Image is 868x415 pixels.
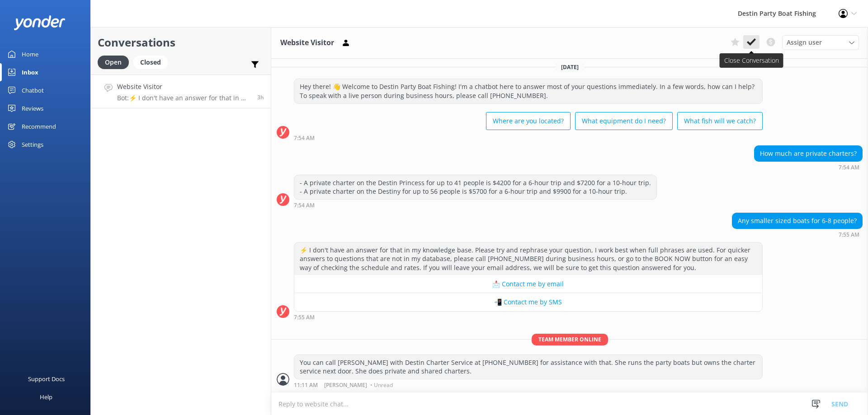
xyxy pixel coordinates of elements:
div: Recommend [22,117,56,135]
div: Closed [133,56,168,69]
h4: Website Visitor [117,82,250,92]
strong: 7:55 AM [294,315,315,320]
div: Sep 30 2025 07:55am (UTC -05:00) America/Cancun [732,231,863,238]
div: Settings [22,135,43,154]
div: Hey there! 👋 Welcome to Destin Party Boat Fishing! I'm a chatbot here to answer most of your ques... [294,79,762,103]
strong: 11:11 AM [294,382,318,388]
span: Sep 30 2025 07:55am (UTC -05:00) America/Cancun [257,93,264,101]
div: Sep 30 2025 07:55am (UTC -05:00) America/Cancun [294,314,763,320]
div: ⚡ I don't have an answer for that in my knowledge base. Please try and rephrase your question, I ... [294,242,762,275]
span: Assign user [787,37,822,47]
div: Help [40,388,52,406]
div: Inbox [22,63,38,81]
div: Reviews [22,99,43,117]
div: Sep 30 2025 11:11am (UTC -05:00) America/Cancun [294,382,763,388]
button: 📩 Contact me by email [294,275,762,293]
span: • Unread [370,382,393,388]
h2: Conversations [98,34,264,51]
strong: 7:55 AM [839,232,859,238]
a: Website VisitorBot:⚡ I don't have an answer for that in my knowledge base. Please try and rephras... [91,75,271,108]
div: Assign User [782,35,859,50]
img: yonder-white-logo.png [14,15,66,30]
div: Sep 30 2025 07:54am (UTC -05:00) America/Cancun [294,202,657,208]
button: 📲 Contact me by SMS [294,293,762,311]
span: Team member online [532,334,608,345]
button: Where are you located? [486,112,571,130]
strong: 7:54 AM [839,165,859,170]
div: How much are private charters? [755,146,862,161]
button: What equipment do I need? [575,112,673,130]
a: Open [98,57,133,67]
div: Sep 30 2025 07:54am (UTC -05:00) America/Cancun [294,135,763,141]
button: What fish will we catch? [677,112,763,130]
div: - A private charter on the Destin Princess for up to 41 people is $4200 for a 6-hour trip and $72... [294,175,656,199]
strong: 7:54 AM [294,203,315,208]
strong: 7:54 AM [294,135,315,141]
div: Support Docs [28,370,65,388]
p: Bot: ⚡ I don't have an answer for that in my knowledge base. Please try and rephrase your questio... [117,94,250,102]
h3: Website Visitor [280,37,334,49]
span: [DATE] [556,63,584,71]
a: Closed [133,57,172,67]
div: You can call [PERSON_NAME] with Destin Charter Service at [PHONE_NUMBER] for assistance with that... [294,355,762,379]
div: Chatbot [22,81,44,99]
span: [PERSON_NAME] [324,382,367,388]
div: Sep 30 2025 07:54am (UTC -05:00) America/Cancun [754,164,863,170]
div: Home [22,45,38,63]
div: Open [98,56,129,69]
div: Any smaller sized boats for 6-8 people? [732,213,862,228]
